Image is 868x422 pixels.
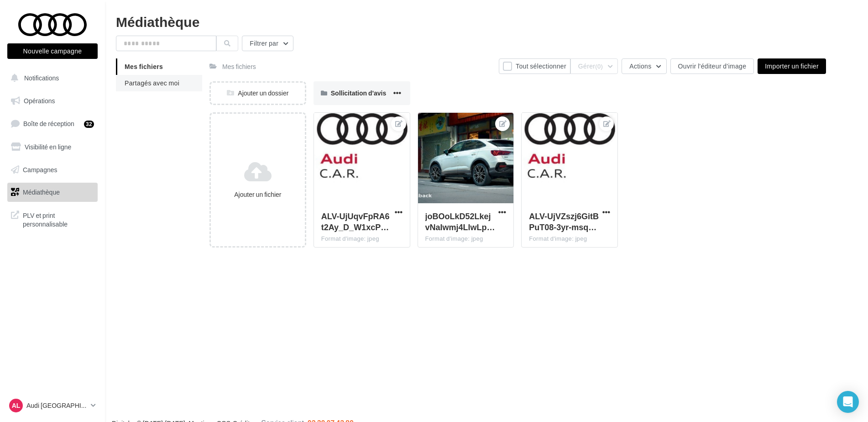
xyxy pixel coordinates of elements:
[84,121,94,128] div: 32
[321,235,403,243] div: Format d'image: jpeg
[23,209,94,229] span: PLV et print personnalisable
[214,190,301,199] div: Ajouter un fichier
[23,120,74,127] span: Boîte de réception
[570,58,618,74] button: Gérer(0)
[5,160,99,179] a: Campagnes
[12,401,21,410] span: AL
[529,235,610,243] div: Format d'image: jpeg
[629,62,651,70] span: Actions
[26,401,87,410] p: Audi [GEOGRAPHIC_DATA][PERSON_NAME]
[529,211,599,232] span: ALV-UjVZszj6GitBPuT08-3yr-msq5pqVplXEtLixbrmbnpWWtQIvwNJ
[5,137,99,157] a: Visibilité en ligne
[7,43,98,59] button: Nouvelle campagne
[116,15,857,28] div: Médiathèque
[425,235,507,243] div: Format d'image: jpeg
[7,397,98,414] a: AL Audi [GEOGRAPHIC_DATA][PERSON_NAME]
[331,89,386,97] span: Sollicitation d'avis
[5,69,96,88] button: Notifications
[5,114,99,133] a: Boîte de réception32
[222,62,256,71] div: Mes fichiers
[24,74,59,82] span: Notifications
[5,183,99,202] a: Médiathèque
[622,58,666,74] button: Actions
[837,391,859,413] div: Open Intercom Messenger
[499,58,570,74] button: Tout sélectionner
[23,165,58,173] span: Campagnes
[670,58,754,74] button: Ouvrir l'éditeur d'image
[758,58,826,74] button: Importer un fichier
[125,63,163,70] span: Mes fichiers
[425,211,495,232] span: joBOoLkD52LkejvNaIwmj4LlwLppN3Iy_2inmDA2gUQf-Dw_QzCdQ91RRfEviRykEYPPe2Ulu0DKaVsuuA=s0
[25,143,71,151] span: Visibilité en ligne
[765,62,819,70] span: Importer un fichier
[5,91,99,111] a: Opérations
[321,211,390,232] span: ALV-UjUqvFpRA6t2Ay_D_W1xcPZWYL84Aktv2VgtqqgIEcawk5KJjPOe
[211,89,305,98] div: Ajouter un dossier
[5,206,99,232] a: PLV et print personnalisable
[595,63,603,70] span: (0)
[242,36,293,51] button: Filtrer par
[125,79,179,87] span: Partagés avec moi
[23,188,60,196] span: Médiathèque
[24,97,55,105] span: Opérations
